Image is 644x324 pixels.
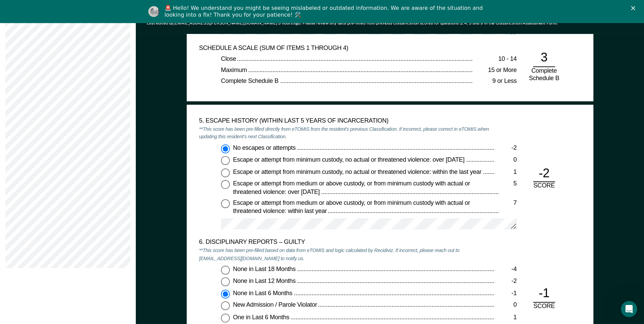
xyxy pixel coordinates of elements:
div: SCORE [528,302,560,310]
span: None in Last 12 Months [233,277,297,284]
em: **This score has been pre-filled directly from eTOMIS from the resident's previous Classification... [199,126,489,140]
div: 6. DISCIPLINARY REPORTS – GUILTY [199,238,495,247]
input: None in Last 12 Months-2 [221,277,230,286]
span: One in Last 6 Months [233,313,291,320]
div: 15 or More [473,67,517,75]
span: Escape or attempt from minimum custody, no actual or threatened violence: within the last year [233,168,483,175]
span: 3 hours ago [278,21,300,25]
span: Close [221,55,237,62]
input: None in Last 6 Months-1 [221,289,230,298]
span: Maximum [221,67,248,73]
div: -2 [495,144,517,152]
div: 0 [495,156,517,164]
div: -1 [495,289,517,298]
div: 3 [533,50,555,67]
div: SCORE [528,182,560,190]
div: -2 [533,165,555,182]
span: Complete Schedule B [221,78,280,85]
div: 1 [495,313,517,322]
span: Escape or attempt from medium or above custody, or from minimum custody with actual or threatened... [233,199,470,214]
div: 5 [499,180,517,188]
input: Escape or attempt from medium or above custody, or from minimum custody with actual or threatened... [221,180,230,189]
span: New Admission / Parole Violator [233,302,318,308]
input: New Admission / Parole Violator0 [221,302,230,310]
div: Close [631,6,638,10]
div: 5. ESCAPE HISTORY (WITHIN LAST 5 YEARS OF INCARCERATION) [199,117,495,125]
span: Escape or attempt from medium or above custody, or from minimum custody with actual or threatened... [233,180,470,195]
div: 9 or Less [473,78,517,86]
div: -1 [533,286,555,302]
input: Escape or attempt from medium or above custody, or from minimum custody with actual or threatened... [221,199,230,208]
div: 0 [495,302,517,310]
span: Escape or attempt from minimum custody, no actual or threatened violence: over [DATE] [233,156,466,163]
div: 7 [499,199,516,207]
div: -2 [495,277,517,286]
input: Escape or attempt from minimum custody, no actual or threatened violence: within the last year1 [221,168,230,177]
img: Profile image for Kim [148,6,159,17]
span: No escapes or attempts [233,144,297,151]
input: None in Last 18 Months-4 [221,266,230,274]
em: **This score has been pre-filled based on data from eTOMIS and logic calculated by Recidiviz. If ... [199,247,459,262]
div: 🚨 Hello! We understand you might be seeing mislabeled or outdated information. We are aware of th... [165,5,485,18]
div: Complete Schedule B [528,67,560,83]
input: One in Last 6 Months1 [221,313,230,322]
div: -4 [495,266,517,274]
input: No escapes or attempts-2 [221,144,230,153]
span: None in Last 6 Months [233,289,293,296]
div: SCHEDULE A SCALE (SUM OF ITEMS 1 THROUGH 4) [199,44,495,53]
div: 1 [495,168,517,176]
iframe: Intercom live chat [621,301,637,317]
div: 10 - 14 [473,55,517,64]
input: Escape or attempt from minimum custody, no actual or threatened violence: over [DATE]0 [221,156,230,165]
span: None in Last 18 Months [233,266,297,272]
